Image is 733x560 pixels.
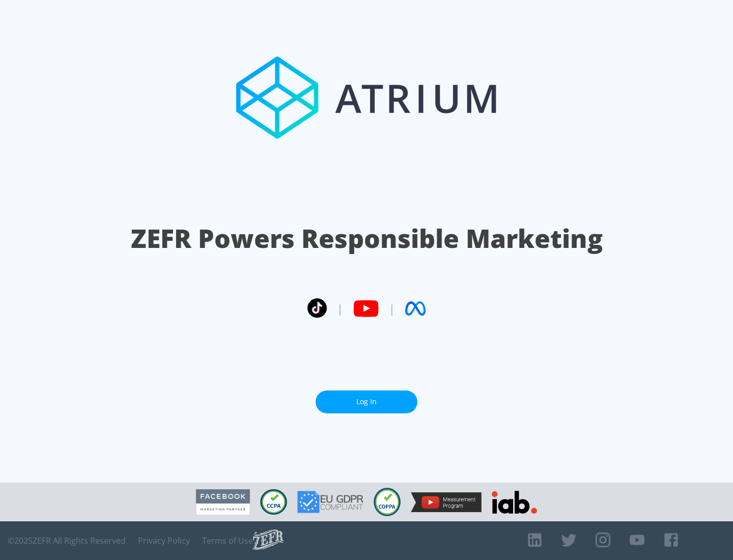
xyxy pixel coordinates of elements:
span: | [337,301,343,316]
span: © 2025 ZEFR All Rights Reserved [8,536,126,546]
img: GDPR Compliant [297,491,363,513]
h1: ZEFR Powers Responsible Marketing [131,221,603,256]
a: Privacy Policy [138,536,190,546]
img: Facebook Marketing Partner [196,489,250,515]
img: CCPA Compliant [260,489,287,515]
a: Terms of Use [202,536,253,546]
img: COPPA Compliant [374,488,401,516]
img: YouTube Measurement Program [411,492,482,512]
img: IAB [492,491,537,514]
a: Log In [316,390,417,413]
span: | [389,301,395,316]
